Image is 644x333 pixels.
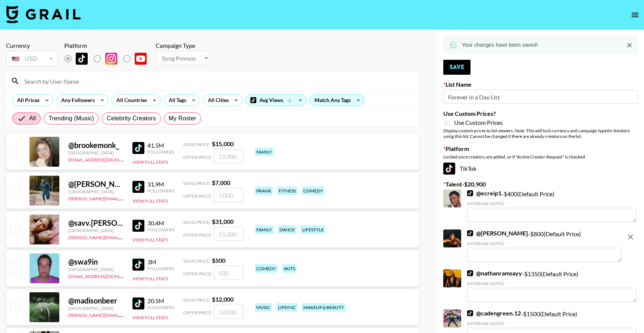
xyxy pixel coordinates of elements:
div: Match Any Tags [310,95,364,106]
span: Offer Price: [183,271,212,277]
strong: $ 7,000 [212,179,230,186]
div: 3M [147,258,174,266]
div: [GEOGRAPHIC_DATA] [68,150,124,155]
img: TikTok [132,142,144,154]
span: My Roster [169,114,196,123]
div: 41.5M [147,142,174,149]
img: TikTok [467,190,473,196]
div: Followers [147,188,174,194]
span: Offer Price: [183,193,212,199]
a: @ecreip1 [467,189,501,197]
div: lifestyle [301,225,325,234]
div: Internal Notes: [467,241,622,246]
div: family [255,148,273,156]
span: Trending (Music) [49,114,94,123]
div: Internal Notes: [467,321,637,326]
strong: $ 31,000 [212,218,234,225]
div: 20.5M [147,297,174,305]
button: View Full Stats [132,159,168,165]
img: TikTok [132,297,144,309]
a: [PERSON_NAME][EMAIL_ADDRESS][DOMAIN_NAME] [68,194,179,201]
img: TikTok [467,310,473,316]
input: 15,000 [214,149,244,163]
strong: $ 500 [212,257,225,264]
div: @ [PERSON_NAME].[PERSON_NAME] [68,179,124,189]
img: TikTok [467,270,473,276]
label: Talent - $ 20,900 [443,181,638,188]
button: View Full Stats [132,276,168,281]
div: comedy [255,264,278,273]
button: remove [623,229,638,244]
div: Currency [6,42,58,49]
div: List locked to TikTok. [64,51,153,67]
div: music [255,303,272,312]
div: Followers [147,149,174,155]
div: @ brookemonk_ [68,141,124,150]
em: for bookers using this list [443,128,629,139]
div: Remove selected talent to change your currency [6,49,58,68]
div: comedy [302,186,325,195]
div: TikTok [443,163,638,175]
a: @[PERSON_NAME] [467,229,528,237]
label: Use Custom Prices? [443,110,638,117]
a: [PERSON_NAME][EMAIL_ADDRESS][DOMAIN_NAME] [68,233,179,240]
div: 30.4M [147,219,174,227]
div: family [255,225,273,234]
img: YouTube [135,53,147,65]
div: Followers [147,305,174,310]
input: 500 [214,266,244,280]
span: Offer Price: [183,232,212,238]
div: [GEOGRAPHIC_DATA] [68,228,124,233]
button: View Full Stats [132,315,168,320]
div: Any Followers [57,95,96,106]
span: Song Price: [183,297,210,303]
div: Your changes have been saved! [462,38,538,52]
div: [GEOGRAPHIC_DATA] [68,305,124,311]
div: [GEOGRAPHIC_DATA] [68,189,124,194]
a: @nathanramsayy [467,269,522,277]
button: View Full Stats [132,198,168,204]
a: @cadengreen.12 [467,309,521,317]
img: TikTok [76,53,88,65]
span: Use Custom Prices [454,119,503,126]
span: Celebrity Creators [107,114,156,123]
div: [GEOGRAPHIC_DATA] [68,266,124,272]
div: Display custom prices to list viewers. Note: This will lock currency and campaign type . Cannot b... [443,128,638,139]
div: @ swa9in [68,257,124,266]
label: List Name [443,81,638,88]
div: dance [278,225,296,234]
img: TikTok [132,220,144,232]
div: Internal Notes: [467,201,637,206]
div: makeup & beauty [302,303,346,312]
strong: $ 15,000 [212,140,234,147]
span: Song Price: [183,181,210,186]
span: Song Price: [183,142,210,147]
button: open drawer [628,7,643,22]
div: Followers [147,227,174,232]
img: TikTok [467,230,473,236]
div: fitness [277,186,297,195]
div: prank [255,186,273,195]
div: Locked once creators are added, or if "Active Creator Request" is checked. [443,154,638,160]
input: 12,000 [214,305,244,319]
input: Search by User Name [20,75,415,87]
span: Offer Price: [183,310,212,315]
div: - $ 1350 (Default Price) [467,269,637,302]
button: Close [624,40,635,51]
div: Avg Views [246,95,306,106]
img: TikTok [132,259,144,271]
div: Internal Notes: [467,281,637,286]
a: [EMAIL_ADDRESS][DOMAIN_NAME] [68,155,143,163]
strong: $ 12,000 [212,296,234,303]
div: lipsync [276,303,297,312]
img: Instagram [105,53,117,65]
button: View Full Stats [132,237,168,243]
img: TikTok [132,181,144,193]
button: Save [443,60,471,75]
div: - $ 800 (Default Price) [467,229,622,262]
div: 31.9M [147,181,174,188]
img: TikTok [443,163,455,175]
input: 7,000 [214,188,244,202]
div: All Tags [164,95,188,106]
div: Platform [64,42,153,49]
